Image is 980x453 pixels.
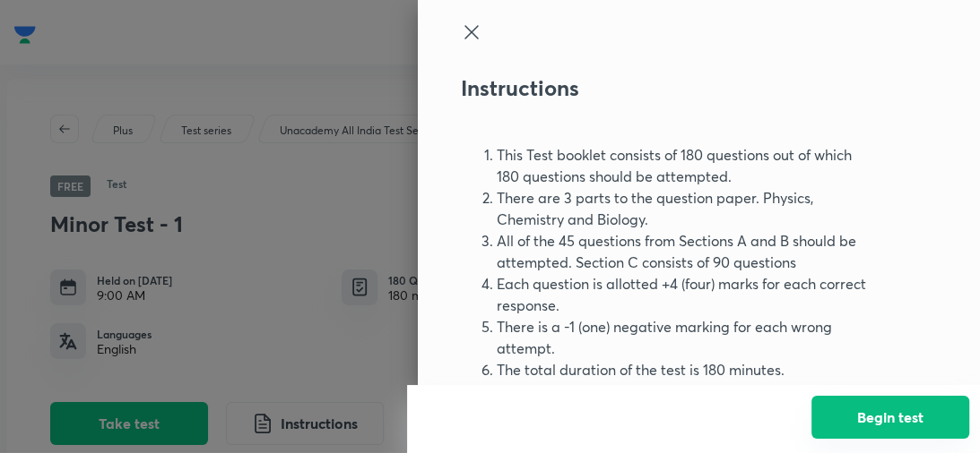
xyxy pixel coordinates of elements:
[811,396,969,439] button: Begin test
[497,230,877,273] li: All of the 45 questions from Sections A and B should be attempted. Section C consists of 90 quest...
[497,187,877,230] li: There are 3 parts to the question paper. Physics, Chemistry and Biology.
[497,359,877,380] li: The total duration of the test is 180 minutes.
[497,380,877,402] li: There is no negative marking for un-attempted questions.
[497,144,877,187] li: This Test booklet consists of 180 questions out of which 180 questions should be attempted.
[497,273,877,316] li: Each question is allotted +4 (four) marks for each correct response.
[461,75,877,101] h2: Instructions
[497,316,877,359] li: There is a -1 (one) negative marking for each wrong attempt.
